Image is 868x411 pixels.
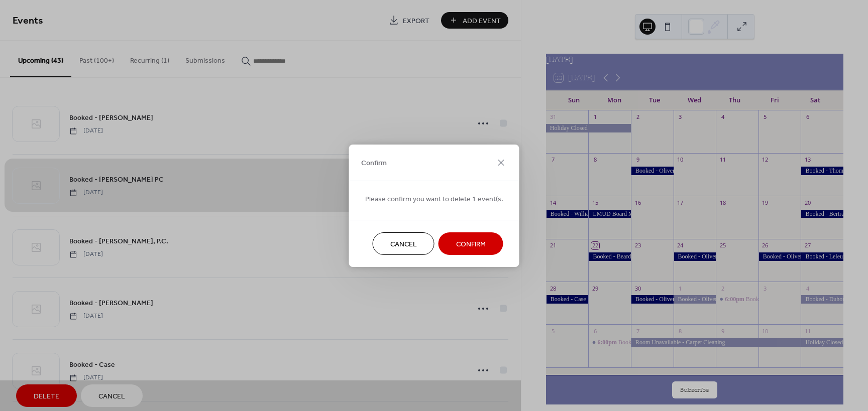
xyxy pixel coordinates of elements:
button: Confirm [439,232,503,255]
span: Please confirm you want to delete 1 event(s. [365,194,503,204]
span: Cancel [390,239,417,249]
span: Confirm [361,158,387,169]
button: Cancel [373,232,435,255]
span: Confirm [456,239,486,249]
